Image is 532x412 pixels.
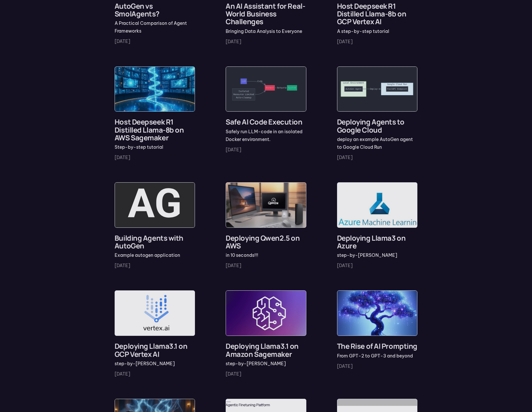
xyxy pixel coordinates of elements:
p: [DATE] [226,262,241,269]
p: Example autogen application [115,251,195,259]
a: Deploying Llama3.1 on Amazon Sagemakerstep-by-[PERSON_NAME][DATE] [221,290,311,377]
h4: The Rise of AI Prompting [337,342,418,350]
p: [DATE] [337,262,353,269]
a: Deploying Qwen2.5 on AWSin 10 seconds!!![DATE] [221,182,311,269]
p: Bringing Data Analysis to Everyone [226,27,306,35]
h4: Deploying Qwen2.5 on AWS [226,234,306,250]
a: Deploying Agents to Google Clouddeploy an example AutoGen agent to Google Cloud Run[DATE] [332,66,422,161]
p: [DATE] [115,38,130,45]
h4: Deploying Agents to Google Cloud [337,118,418,134]
p: in 10 seconds!!! [226,251,306,259]
p: [DATE] [115,262,130,269]
p: [DATE] [337,38,353,45]
p: [DATE] [337,154,353,161]
p: deploy an example AutoGen agent to Google Cloud Run [337,136,418,151]
p: [DATE] [337,363,353,369]
p: Step-by-step tutorial [115,143,195,151]
p: From GPT-2 to GPT-3 and beyond [337,352,418,360]
a: Deploying Llama3.1 on GCP Vertex AIstep-by-[PERSON_NAME][DATE] [110,290,200,377]
p: step-by-[PERSON_NAME] [226,360,306,367]
p: A step-by-step tutorial [337,27,418,35]
a: Building Agents with AutoGenExample autogen application[DATE] [110,182,200,269]
p: step-by-[PERSON_NAME] [115,360,195,367]
p: [DATE] [115,371,130,377]
a: Host Deepseek R1 Distilled Llama-8b on AWS SagemakerStep-by-step tutorial[DATE] [110,66,200,161]
p: A Practical Comparison of Agent Frameworks [115,19,195,35]
p: step-by-[PERSON_NAME] [337,251,418,259]
h4: Deploying Llama3.1 on GCP Vertex AI [115,342,195,358]
p: [DATE] [115,154,130,161]
h4: Deploying Llama3.1 on Amazon Sagemaker [226,342,306,358]
p: Safely run LLM-code in an isolated Docker environment. [226,128,306,143]
p: [DATE] [226,38,241,45]
h4: Host Deepseek R1 Distilled Llama-8b on AWS Sagemaker [115,118,195,142]
a: Safe AI Code ExecutionSafely run LLM-code in an isolated Docker environment.[DATE] [221,66,311,153]
h4: Safe AI Code Execution [226,118,306,126]
h4: AutoGen vs SmolAgents? [115,2,195,18]
a: The Rise of AI PromptingFrom GPT-2 to GPT-3 and beyond[DATE] [332,290,422,369]
p: [DATE] [226,371,241,377]
h4: Deploying Llama3 on Azure [337,234,418,250]
h4: An AI Assistant for Real-World Business Challenges [226,2,306,26]
h4: Host Deepseek R1 Distilled Llama-8b on GCP Vertex AI [337,2,418,26]
p: [DATE] [226,146,241,153]
h4: Building Agents with AutoGen [115,234,195,250]
a: Deploying Llama3 on Azurestep-by-[PERSON_NAME][DATE] [332,182,422,269]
